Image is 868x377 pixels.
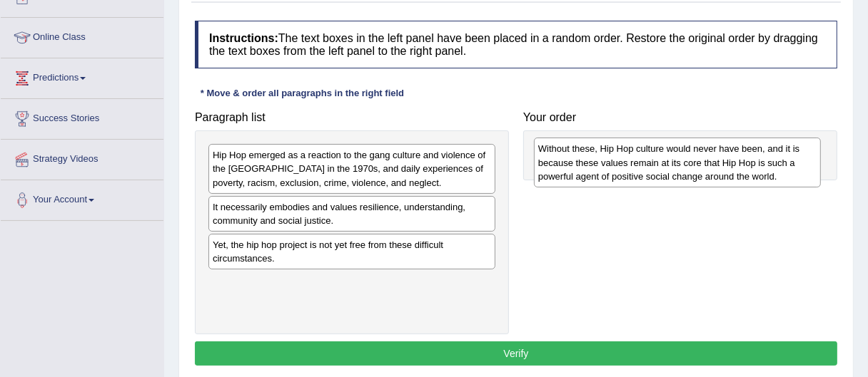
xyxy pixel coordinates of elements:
h4: The text boxes in the left panel have been placed in a random order. Restore the original order b... [195,21,837,68]
div: It necessarily embodies and values resilience, understanding, community and social justice. [208,196,495,232]
h4: Your order [523,111,837,124]
div: Without these, Hip Hop culture would never have been, and it is because these values remain at it... [534,138,821,187]
button: Verify [195,341,837,366]
h4: Paragraph list [195,111,509,124]
div: Hip Hop emerged as a reaction to the gang culture and violence of the [GEOGRAPHIC_DATA] in the 19... [208,144,495,193]
div: Yet, the hip hop project is not yet free from these difficult circumstances. [208,234,495,269]
a: Your Account [1,180,163,216]
a: Predictions [1,58,163,94]
a: Strategy Videos [1,140,163,175]
a: Online Class [1,18,163,53]
b: Instructions: [209,32,278,44]
a: Success Stories [1,99,163,135]
div: * Move & order all paragraphs in the right field [195,86,410,100]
